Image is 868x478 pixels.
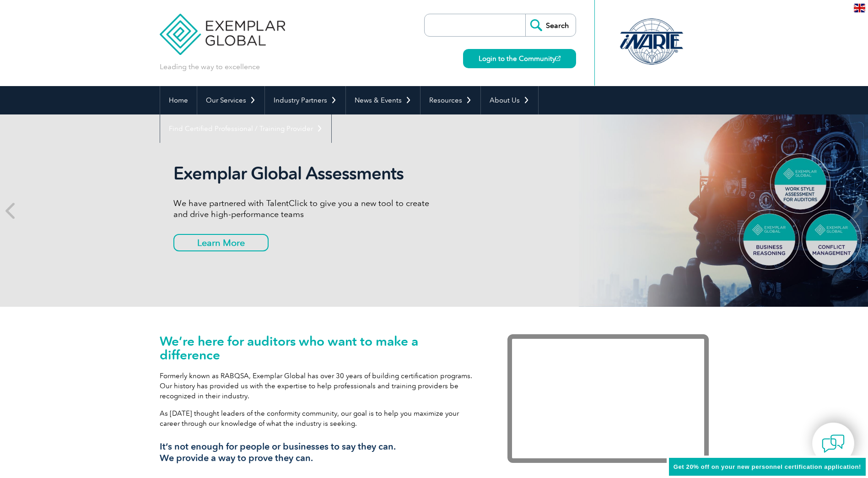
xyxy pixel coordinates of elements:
[160,408,480,429] p: As [DATE] thought leaders of the conformity community, our goal is to help you maximize your care...
[674,463,861,470] span: Get 20% off on your new personnel certification application!
[160,114,331,143] a: Find Certified Professional / Training Provider
[822,432,845,455] img: contact-chat.png
[160,86,197,114] a: Home
[173,163,434,184] h2: Exemplar Global Assessments
[346,86,420,114] a: News & Events
[160,441,480,464] h3: It’s not enough for people or businesses to say they can. We provide a way to prove they can.
[160,371,480,401] p: Formerly known as RABQSA, Exemplar Global has over 30 years of building certification programs. O...
[481,86,538,114] a: About Us
[197,86,264,114] a: Our Services
[463,49,576,68] a: Login to the Community
[160,62,260,72] p: Leading the way to excellence
[555,56,561,61] img: open_square.png
[160,334,480,362] h1: We’re here for auditors who want to make a difference
[173,234,269,251] a: Learn More
[525,14,576,36] input: Search
[854,4,865,12] img: en
[173,198,434,220] p: We have partnered with TalentClick to give you a new tool to create and drive high-performance teams
[421,86,480,114] a: Resources
[265,86,345,114] a: Industry Partners
[507,334,709,463] iframe: Exemplar Global: Working together to make a difference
